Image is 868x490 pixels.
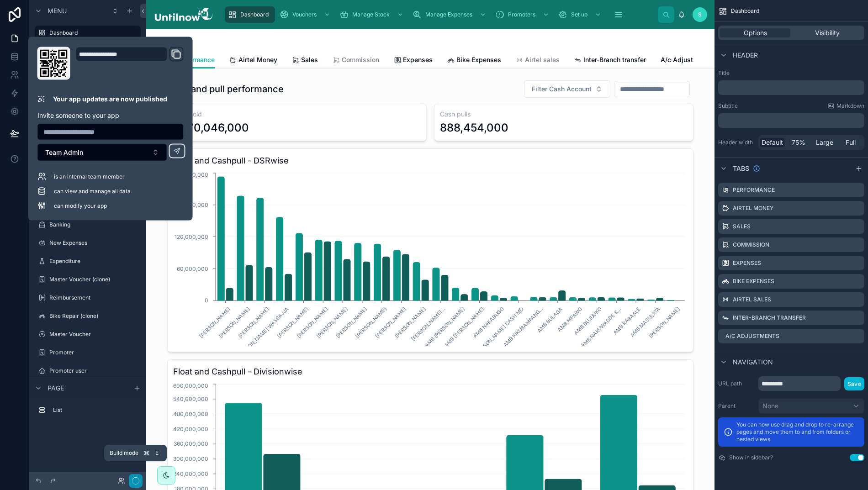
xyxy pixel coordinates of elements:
a: Reimbursement [35,290,141,305]
div: scrollable content [29,399,146,427]
label: Airtel Money [733,205,773,212]
div: scrollable content [718,113,864,128]
a: Set up [556,6,606,23]
a: Bike Repair (clone) [35,309,141,323]
a: Airtel Money [229,52,277,70]
div: scrollable content [220,5,658,25]
p: You can now use drag and drop to re-arrange pages and move them to and from folders or nested views [736,421,859,443]
span: Manage Stock [352,11,390,18]
a: Markdown [827,102,864,110]
label: Show in sidebar? [729,454,773,461]
a: Promoters [492,6,554,23]
span: Menu [48,6,67,16]
label: Commission [733,241,769,248]
span: Page [48,384,64,393]
span: Navigation [733,358,773,367]
span: Airtel sales [525,55,560,64]
label: Bike Repair (clone) [49,312,139,320]
label: URL path [718,380,755,387]
span: None [762,401,778,411]
a: Manage Expenses [410,6,491,23]
a: Promoter [35,345,141,360]
span: Promoters [508,11,535,18]
a: Sales [292,52,318,70]
label: Subtitle [718,102,738,110]
a: Airtel sales [516,52,560,70]
span: Team Admin [45,148,83,157]
span: Set up [571,11,587,18]
span: Vouchers [292,11,317,18]
span: Visibility [815,28,840,37]
label: Banking [49,221,139,228]
span: S [698,11,702,18]
span: Header [733,51,758,60]
span: E [153,449,160,457]
label: Parent [718,402,755,410]
span: Bike Expenses [456,55,501,64]
span: Airtel Money [238,55,277,64]
span: Manage Expenses [425,11,472,18]
span: can modify your app [54,202,107,210]
a: Banking [35,217,141,232]
span: Commission [342,55,379,64]
span: Tabs [733,164,749,173]
label: Bike Expenses [733,278,774,285]
a: Commission [333,52,379,70]
span: Dashboard [731,7,759,15]
span: can view and manage all data [54,188,131,195]
button: Select Button [37,144,167,161]
a: Promoter user [35,364,141,378]
label: Promoter user [49,367,139,374]
span: 75% [792,138,805,147]
a: A/c Adjustments [661,52,712,70]
label: Reimbursement [49,294,139,301]
span: Large [816,138,833,147]
label: Master Voucher (clone) [49,276,139,283]
label: A/c Adjustments [725,332,779,340]
span: Performance [176,55,215,64]
a: Expenditure [35,254,141,269]
p: Your app updates are now published [53,95,167,104]
span: Options [744,28,767,37]
label: Inter-Branch transfer [733,314,806,321]
span: Inter-Branch transfer [583,55,646,64]
span: Markdown [836,102,864,110]
a: Dashboard [35,26,141,40]
span: Default [762,138,783,147]
span: A/c Adjustments [661,55,712,64]
a: Vouchers [277,6,335,23]
button: Save [844,377,864,390]
label: New Expenses [49,239,139,247]
label: Header width [718,139,755,146]
span: Full [846,138,856,147]
label: Expenses [733,259,761,267]
label: Airtel sales [733,296,771,303]
label: Title [718,69,864,77]
span: is an internal team member [54,173,125,180]
label: Dashboard [49,29,135,37]
a: Dashboard [225,6,275,23]
a: New Expenses [35,236,141,250]
span: Build mode [110,449,138,457]
a: Master Voucher (clone) [35,272,141,287]
label: Expenditure [49,258,139,265]
span: Sales [301,55,318,64]
a: Bike Expenses [447,52,501,70]
label: Master Voucher [49,331,139,338]
a: Expenses [394,52,433,70]
label: Performance [733,186,775,194]
a: Master Voucher [35,327,141,342]
span: Dashboard [240,11,269,18]
a: Manage Stock [337,6,408,23]
label: Sales [733,223,751,230]
label: List [53,406,137,414]
span: Expenses [403,55,433,64]
div: Domain and Custom Link [76,47,184,80]
button: None [758,398,864,414]
a: Inter-Branch transfer [574,52,646,70]
img: App logo [153,7,213,22]
div: scrollable content [718,80,864,95]
label: Promoter [49,349,139,356]
p: Invite someone to your app [37,111,184,120]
